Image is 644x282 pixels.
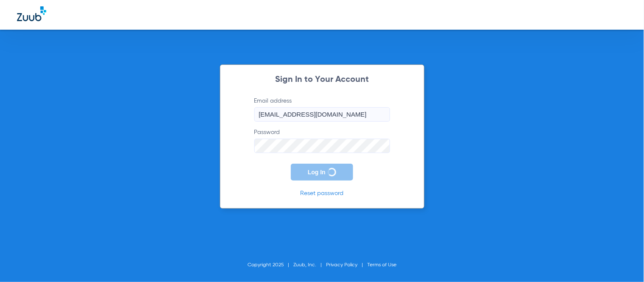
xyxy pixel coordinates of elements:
[602,241,644,282] iframe: Chat Widget
[242,75,403,84] h2: Sign In to Your Account
[254,139,390,153] input: Password
[254,107,390,122] input: Email address
[291,164,353,181] button: Log In
[308,169,326,176] span: Log In
[326,262,357,268] a: Privacy Policy
[17,6,46,21] img: Zuub Logo
[247,261,293,269] li: Copyright 2025
[254,97,390,122] label: Email address
[367,262,397,268] a: Terms of Use
[301,190,344,196] a: Reset password
[254,128,390,153] label: Password
[293,261,326,269] li: Zuub, Inc.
